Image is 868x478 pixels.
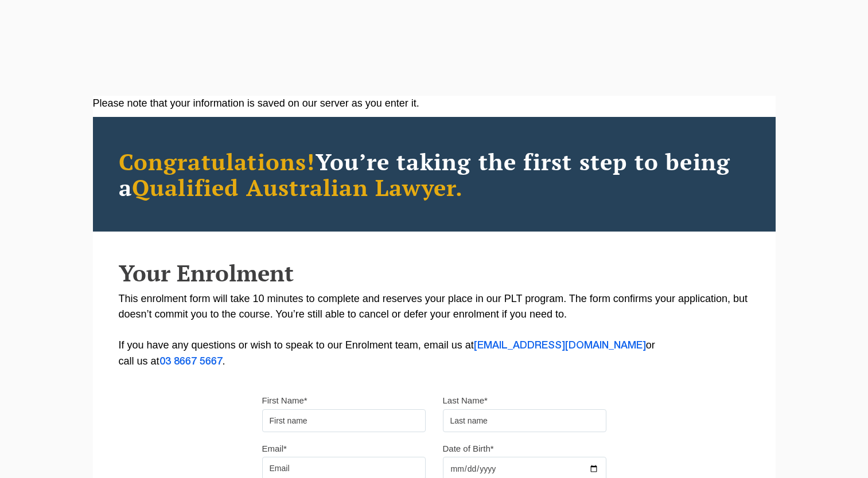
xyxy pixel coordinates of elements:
[262,443,287,455] label: Email*
[443,409,606,432] input: Last name
[443,443,494,455] label: Date of Birth*
[119,148,750,200] h2: You’re taking the first step to being a
[159,357,223,366] a: 03 8667 5667
[119,146,316,177] span: Congratulations!
[262,409,426,432] input: First name
[93,96,776,111] div: Please note that your information is saved on our server as you enter it.
[443,395,488,406] label: Last Name*
[262,395,308,406] label: First Name*
[119,260,750,285] h2: Your Enrolment
[119,291,750,370] p: This enrolment form will take 10 minutes to complete and reserves your place in our PLT program. ...
[132,172,464,202] span: Qualified Australian Lawyer.
[474,341,646,350] a: [EMAIL_ADDRESS][DOMAIN_NAME]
